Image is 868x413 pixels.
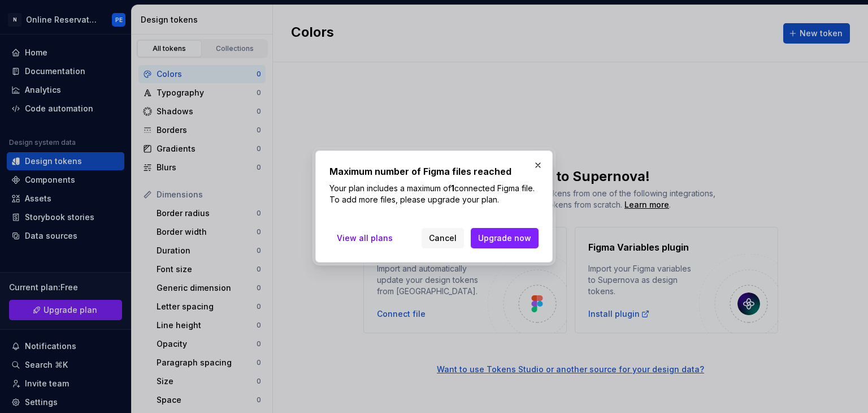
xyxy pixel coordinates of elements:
b: 1 [451,183,454,193]
p: Your plan includes a maximum of connected Figma file. To add more files, please upgrade your plan. [329,183,539,205]
h2: Maximum number of Figma files reached [329,165,539,178]
button: Cancel [422,228,464,248]
a: View all plans [329,228,400,248]
span: View all plans [337,233,393,244]
span: Cancel [429,233,457,244]
button: Upgrade now [471,228,539,248]
span: Upgrade now [478,233,531,244]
